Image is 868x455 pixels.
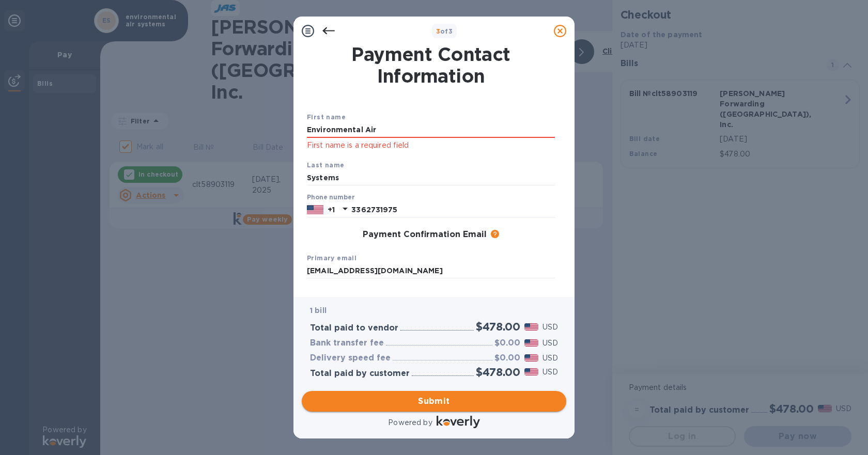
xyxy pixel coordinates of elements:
[307,254,357,262] b: Primary email
[328,205,335,215] p: +1
[524,323,538,331] img: USD
[302,391,566,412] button: Submit
[310,395,558,407] span: Submit
[307,204,323,215] img: US
[307,263,555,279] input: Enter your primary name
[310,338,384,348] h3: Bank transfer fee
[494,338,520,348] h3: $0.00
[310,369,410,379] h3: Total paid by customer
[542,367,558,378] p: USD
[363,230,487,240] h3: Payment Confirmation Email
[307,113,346,121] b: First name
[524,339,538,347] img: USD
[307,139,555,151] p: First name is a required field
[310,306,327,315] b: 1 bill
[436,27,453,35] b: of 3
[310,323,398,333] h3: Total paid to vendor
[351,202,555,217] input: Enter your phone number
[307,43,555,87] h1: Payment Contact Information
[542,322,558,333] p: USD
[388,417,432,428] p: Powered by
[437,416,480,428] img: Logo
[307,195,354,201] label: Phone number
[524,368,538,375] img: USD
[310,353,391,363] h3: Delivery speed fee
[542,353,558,364] p: USD
[524,354,538,362] img: USD
[307,170,555,186] input: Enter your last name
[494,353,520,363] h3: $0.00
[307,122,555,138] input: Enter your first name
[476,366,520,379] h2: $478.00
[476,320,520,333] h2: $478.00
[436,27,440,35] span: 3
[307,161,345,169] b: Last name
[542,338,558,349] p: USD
